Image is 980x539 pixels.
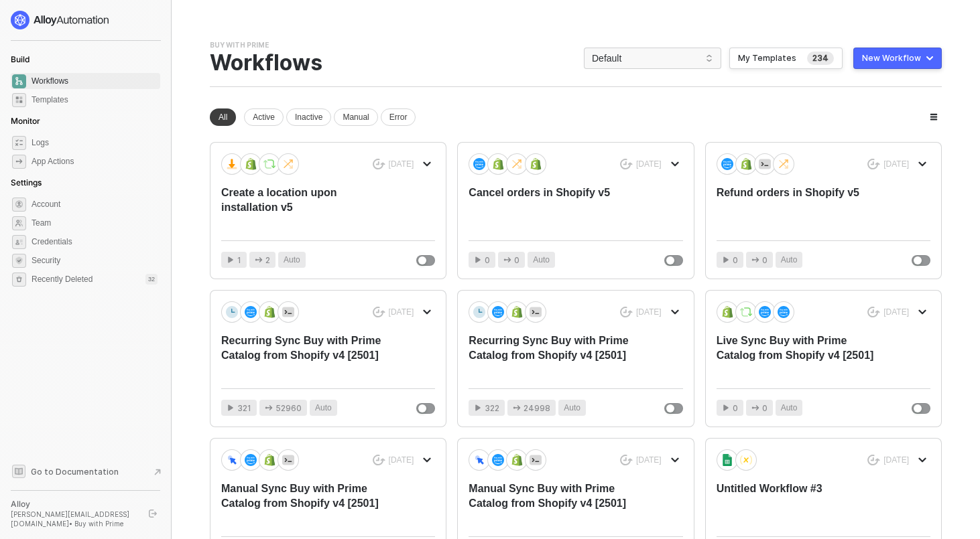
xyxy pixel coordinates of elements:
[883,159,909,170] div: [DATE]
[423,308,431,316] span: icon-arrow-down
[12,235,26,249] span: credentials
[12,198,26,212] span: settings
[530,454,542,466] img: icon
[781,254,798,266] span: Auto
[469,185,639,230] div: Cancel orders in Shopify v5
[221,185,392,230] div: Create a location upon installation v5
[226,306,238,318] img: icon
[778,306,790,318] img: icon
[245,158,257,170] img: icon
[721,306,733,318] img: icon
[11,116,40,126] span: Monitor
[11,499,137,510] div: Alloy
[781,402,798,414] span: Auto
[751,256,759,264] span: icon-app-actions
[636,455,662,466] div: [DATE]
[530,158,542,170] img: icon
[12,254,26,268] span: security
[149,510,157,518] span: logout
[511,158,523,170] img: icon
[492,454,504,466] img: icon
[918,160,926,168] span: icon-arrow-down
[373,307,385,318] span: icon-success-page
[740,158,752,170] img: icon
[245,454,257,466] img: icon
[221,481,392,526] div: Manual Sync Buy with Prime Catalog from Shopify v4 [2501]
[807,52,834,65] span: 234
[263,306,275,318] img: icon
[245,306,257,318] img: icon
[237,254,241,266] span: 1
[762,254,768,266] span: 0
[32,156,74,167] div: App Actions
[530,306,542,318] img: icon
[740,454,752,466] img: icon
[265,404,273,412] span: icon-app-actions
[389,159,414,170] div: [DATE]
[11,177,42,187] span: Settings
[592,48,713,68] span: Default
[862,53,921,64] div: New Workflow
[12,216,26,230] span: team
[918,456,926,464] span: icon-arrow-down
[918,308,926,316] span: icon-arrow-down
[32,215,158,231] span: Team
[221,333,392,378] div: Recurring Sync Buy with Prime Catalog from Shopify v4 [2501]
[11,54,29,64] span: Build
[503,256,511,264] span: icon-app-actions
[620,307,633,318] span: icon-success-page
[32,92,158,108] span: Templates
[485,402,499,414] span: 322
[282,306,294,318] img: icon
[275,402,302,414] span: 52960
[210,50,334,76] div: Workflows
[11,463,161,479] a: Knowledge Base
[636,307,662,318] div: [DATE]
[492,306,504,318] img: icon
[721,454,733,466] img: icon
[759,306,771,318] img: icon
[717,481,887,526] div: Untitled Workflow #3
[373,455,385,466] span: icon-success-page
[511,306,523,318] img: icon
[620,455,633,466] span: icon-success-page
[381,108,416,126] div: Error
[32,135,158,151] span: Logs
[12,136,26,150] span: icon-logs
[31,466,119,477] span: Go to Documentation
[533,254,550,266] span: Auto
[210,108,236,126] div: All
[145,274,158,285] div: 32
[738,53,796,64] div: My Templates
[32,252,158,268] span: Security
[284,254,300,266] span: Auto
[263,454,275,466] img: icon
[423,456,431,464] span: icon-arrow-down
[11,11,110,29] img: logo
[778,158,790,170] img: icon
[12,465,25,478] span: documentation
[671,308,679,316] span: icon-arrow-down
[282,454,294,466] img: icon
[671,160,679,168] span: icon-arrow-down
[389,307,414,318] div: [DATE]
[762,402,768,414] span: 0
[469,481,639,526] div: Manual Sync Buy with Prime Catalog from Shopify v4 [2501]
[469,333,639,378] div: Recurring Sync Buy with Prime Catalog from Shopify v4 [2501]
[513,404,521,412] span: icon-app-actions
[11,510,137,528] div: [PERSON_NAME][EMAIL_ADDRESS][DOMAIN_NAME] • Buy with Prime
[12,93,26,107] span: marketplace
[32,234,158,250] span: Credentials
[244,108,284,126] div: Active
[473,306,485,318] img: icon
[11,11,160,29] a: logo
[751,404,759,412] span: icon-app-actions
[237,402,251,414] span: 321
[514,254,519,266] span: 0
[721,158,733,170] img: icon
[717,333,887,378] div: Live Sync Buy with Prime Catalog from Shopify v4 [2501]
[620,159,633,170] span: icon-success-page
[740,306,752,318] img: icon
[210,40,269,50] div: Buy with Prime
[12,74,26,88] span: dashboard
